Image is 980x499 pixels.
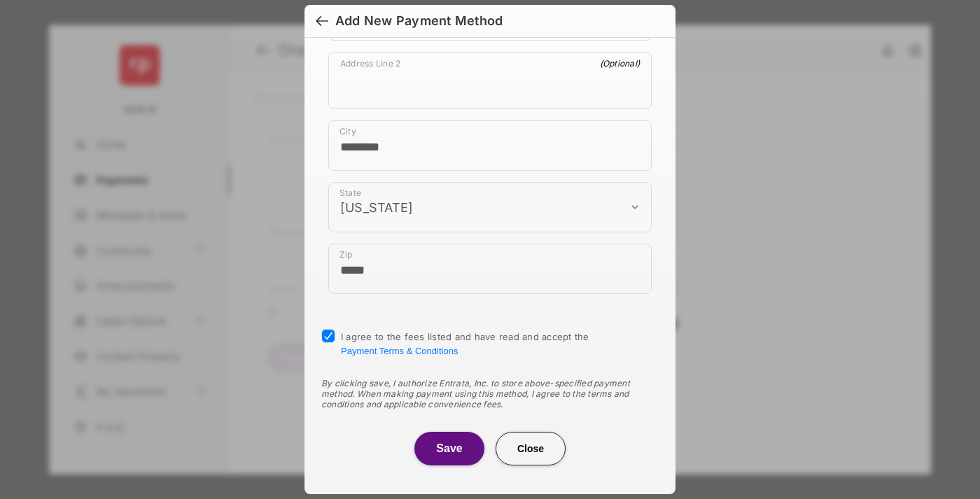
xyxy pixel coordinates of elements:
div: payment_method_screening[postal_addresses][addressLine2] [328,52,652,109]
div: By clicking save, I authorize Entrata, Inc. to store above-specified payment method. When making ... [321,378,659,409]
button: Close [496,432,566,465]
button: Save [414,432,484,465]
div: payment_method_screening[postal_addresses][locality] [328,120,652,171]
div: Add New Payment Method [335,13,503,29]
div: payment_method_screening[postal_addresses][administrativeArea] [328,182,652,232]
span: I agree to the fees listed and have read and accept the [341,331,589,356]
div: payment_method_screening[postal_addresses][postalCode] [328,244,652,294]
button: I agree to the fees listed and have read and accept the [341,346,458,356]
